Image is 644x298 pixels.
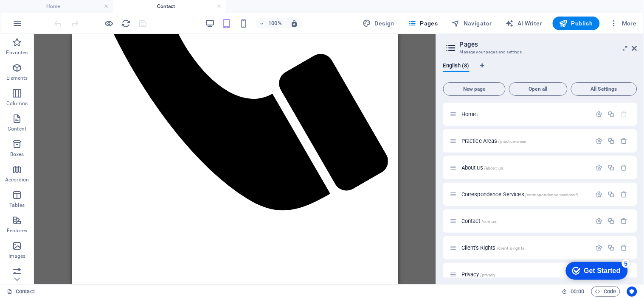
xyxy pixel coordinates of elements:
span: : [577,288,578,295]
span: AI Writer [506,19,543,28]
p: Tables [9,202,25,209]
div: Duplicate [608,111,615,118]
span: /contact [481,219,498,224]
button: All Settings [571,82,637,96]
button: More [607,17,640,30]
div: About us/about-us [459,165,591,170]
p: Images [8,253,26,259]
span: Open all [513,86,564,92]
span: 00 00 [571,287,584,297]
div: Get Started [25,9,62,17]
span: / [477,112,479,117]
span: /practice-areas [498,139,526,144]
div: Duplicate [608,244,615,251]
span: Click to open page [461,138,526,144]
div: 5 [63,2,71,10]
button: Usercentrics [627,287,637,297]
span: All Settings [575,86,633,92]
span: Click to open page [461,191,579,198]
button: Pages [405,17,441,30]
button: Design [360,17,398,30]
div: Settings [596,164,603,171]
div: Practice Areas/practice-areas [459,138,591,144]
div: Duplicate [608,164,615,171]
p: Content [8,125,26,132]
span: Contact [461,218,498,224]
div: Settings [596,111,603,118]
span: /privacy [480,273,495,277]
div: Correspondence Services/correspondence-services-9 [459,192,591,197]
button: New page [443,82,506,96]
span: Click to open page [461,271,495,278]
button: Navigator [448,17,495,30]
div: Remove [621,164,628,171]
button: Click here to leave preview mode and continue editing [104,18,114,28]
p: Elements [6,75,28,81]
span: Click to open page [461,111,479,117]
p: Boxes [10,151,24,158]
div: Duplicate [608,137,615,145]
div: The startpage cannot be deleted [621,111,628,118]
span: /correspondence-services-9 [525,192,579,197]
div: Duplicate [608,191,615,198]
div: Remove [621,137,628,145]
span: Code [595,287,616,297]
span: Click to open page [461,164,503,171]
span: Pages [408,19,438,28]
button: Code [591,287,620,297]
button: Publish [553,17,600,30]
div: Settings [596,191,603,198]
button: 100% [256,18,286,28]
div: Design (Ctrl+Alt+Y) [360,17,398,30]
p: Favorites [6,49,28,56]
h6: Session time [562,287,585,297]
h4: Contact [113,2,226,11]
div: Settings [596,244,603,251]
button: reload [121,18,131,28]
span: New page [447,86,502,92]
p: Accordion [5,176,29,183]
h2: Pages [460,41,637,48]
div: Settings [596,137,603,145]
button: AI Writer [502,17,546,30]
div: Duplicate [608,217,615,225]
div: Settings [596,217,603,225]
div: Remove [621,191,628,198]
span: Design [363,19,395,28]
div: Privacy/privacy [459,272,591,277]
h3: Manage your pages and settings [460,48,620,56]
div: Contact/contact [459,218,591,224]
div: Language Tabs [443,63,637,79]
div: Remove [621,217,628,225]
span: Navigator [452,19,492,28]
span: Publish [560,19,593,28]
h6: 100% [268,18,282,28]
span: Click to open page [461,245,524,251]
span: /about-us [484,166,503,170]
p: Columns [6,100,28,107]
a: Click to cancel selection. Double-click to open Pages [7,287,35,297]
i: Reload page [121,19,131,28]
i: On resize automatically adjust zoom level to fit chosen device. [290,19,298,27]
span: English (8) [443,61,470,72]
div: Home/ [459,111,591,117]
p: Features [7,227,27,234]
span: More [610,19,637,28]
div: Client's Rights/client-s-rights [459,245,591,251]
div: Get Started 5 items remaining, 0% complete [7,4,69,22]
button: Open all [509,82,568,96]
span: /client-s-rights [497,246,524,251]
div: Remove [621,244,628,251]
